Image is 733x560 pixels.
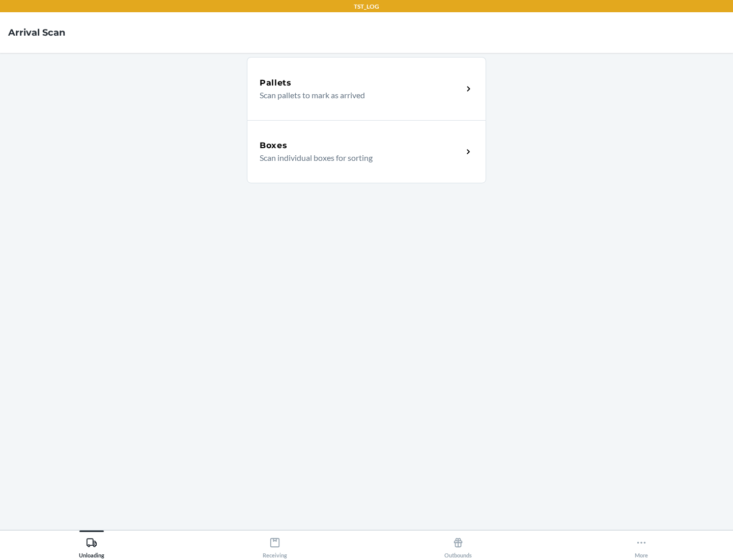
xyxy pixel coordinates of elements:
button: More [550,530,733,558]
div: More [635,533,648,558]
p: Scan individual boxes for sorting [260,152,455,164]
p: Scan pallets to mark as arrived [260,89,455,101]
button: Outbounds [366,530,550,558]
p: TST_LOG [354,2,379,11]
a: BoxesScan individual boxes for sorting [247,120,486,183]
h5: Pallets [260,77,292,89]
h4: Arrival Scan [8,26,65,39]
div: Receiving [263,533,287,558]
button: Receiving [183,530,366,558]
div: Unloading [79,533,104,558]
a: PalletsScan pallets to mark as arrived [247,57,486,120]
h5: Boxes [260,139,288,152]
div: Outbounds [444,533,472,558]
